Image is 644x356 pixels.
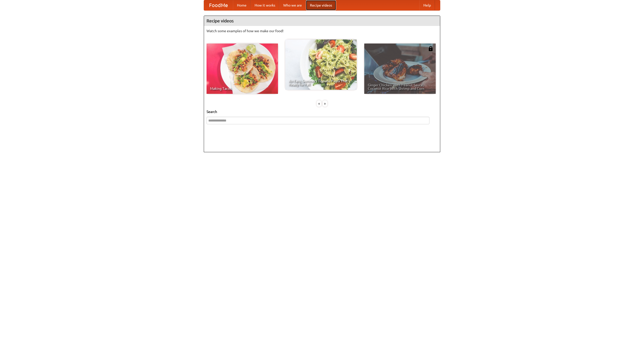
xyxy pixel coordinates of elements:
a: Who we are [279,0,306,10]
a: Making Tacos [207,44,278,94]
span: An Easy, Summery Tomato Pasta That's Ready for Fall [289,79,353,86]
span: Making Tacos [210,87,274,90]
div: « [317,100,321,107]
a: FoodMe [204,0,233,10]
a: Recipe videos [306,0,336,10]
a: An Easy, Summery Tomato Pasta That's Ready for Fall [285,39,357,90]
h5: Search [207,109,437,114]
h4: Recipe videos [204,16,440,26]
div: » [323,100,327,107]
a: How it works [251,0,279,10]
p: Watch some examples of how we make our food! [207,28,437,33]
a: Help [419,0,435,10]
a: Home [233,0,251,10]
img: 483408.png [428,46,433,51]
